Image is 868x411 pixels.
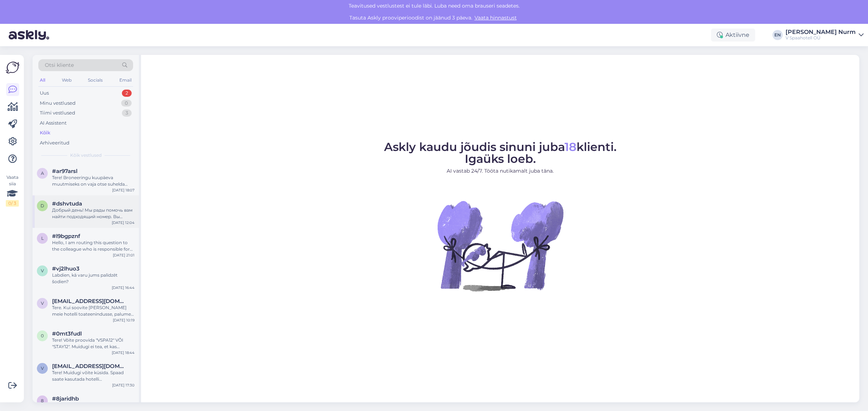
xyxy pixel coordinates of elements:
[41,170,44,176] span: a
[40,109,75,117] div: Tiimi vestlused
[52,207,135,220] div: Добрый день! Мы рады помочь вам найти подходящий номер. Вы можете использовать спа-центр с момент...
[41,333,44,338] span: 0
[70,152,102,159] span: Kõik vestlused
[773,30,783,40] div: EN
[41,235,44,241] span: l
[52,168,77,174] span: #ar97arsl
[52,337,135,350] div: Tere! Võite proovida "VSPA12" VÕI "STAY12". Muidugi ei tea, et kas [PERSON_NAME] soovitud kuupäev...
[41,365,44,371] span: v
[565,140,576,154] span: 18
[112,285,135,290] div: [DATE] 16:44
[113,317,135,323] div: [DATE] 10:19
[52,330,82,337] span: #0mt3fudl
[384,167,617,175] p: AI vastab 24/7. Tööta nutikamalt juba täna.
[786,29,864,41] a: [PERSON_NAME] NurmV Spaahotell OÜ
[52,363,127,369] span: viorikakugal@mail.ru
[112,382,135,388] div: [DATE] 17:30
[40,100,76,107] div: Minu vestlused
[113,252,135,258] div: [DATE] 21:01
[52,200,82,207] span: #dshvtuda
[40,129,50,137] div: Kõik
[711,29,755,42] div: Aktiivne
[52,174,135,187] div: Tere! Broneeringu kuupäeva muutmiseks on vaja otse suhelda meie broneerimismeeskonnaga. Edastan [...
[435,181,565,311] img: No Chat active
[40,90,49,97] div: Uus
[52,265,80,272] span: #vj2lhuo3
[60,75,73,85] div: Web
[384,140,617,166] span: Askly kaudu jõudis sinuni juba klienti. Igaüks loeb.
[786,29,856,35] div: [PERSON_NAME] Nurm
[52,233,80,239] span: #l9bgpznf
[112,350,135,355] div: [DATE] 18:44
[118,75,133,85] div: Email
[52,304,135,317] div: Tere. Kui soovite [PERSON_NAME] meie hotelli toateenindusse, palume ühendust võtta [EMAIL_ADDRESS...
[121,100,132,107] div: 0
[472,14,519,21] a: Vaata hinnastust
[41,300,44,306] span: v
[6,200,19,207] div: 0 / 3
[41,398,44,403] span: 8
[52,239,135,252] div: Hello, I am routing this question to the colleague who is responsible for this topic. The reply m...
[40,139,69,147] div: Arhiveeritud
[6,174,19,207] div: Vaata siia
[41,203,44,208] span: d
[45,61,74,69] span: Otsi kliente
[112,220,135,225] div: [DATE] 12:04
[786,35,856,41] div: V Spaahotell OÜ
[52,402,135,408] div: [PERSON_NAME] blondiini
[38,75,47,85] div: All
[112,187,135,193] div: [DATE] 18:07
[122,90,132,97] div: 2
[52,369,135,382] div: Tere! Muidugi võite küsida. Spaad saate kasutada hotelli sisseregistreerimisest kuni väljaregistr...
[40,120,67,127] div: AI Assistent
[122,109,132,117] div: 3
[52,395,79,402] span: #8jaridhb
[52,272,135,285] div: Labdien, kā varu jums palīdzēt šodien?
[52,298,127,304] span: viktoriamavko@gmail.com
[86,75,104,85] div: Socials
[6,61,20,74] img: Askly Logo
[41,268,44,273] span: v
